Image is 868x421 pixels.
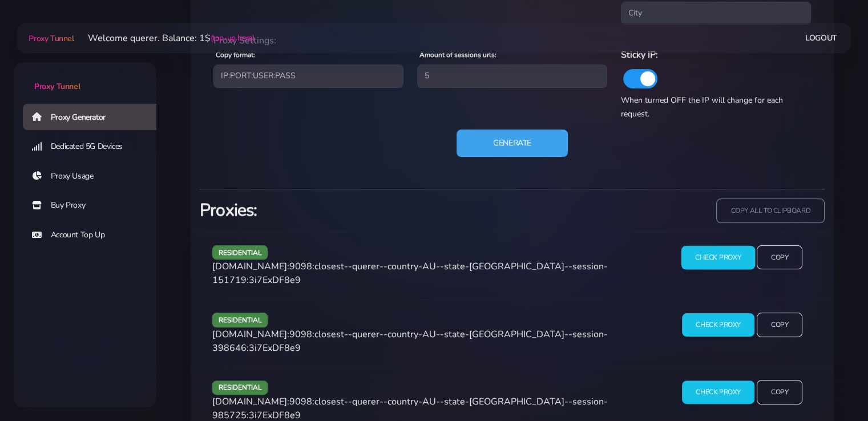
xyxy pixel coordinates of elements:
a: Logout [805,27,837,48]
span: residential [212,313,268,327]
a: Buy Proxy [23,192,165,218]
span: [DOMAIN_NAME]:9098:closest--querer--country-AU--state-[GEOGRAPHIC_DATA]--session-398646:3i7ExDF8e9 [212,328,608,354]
a: Proxy Tunnel [14,62,156,92]
input: Check Proxy [681,245,755,269]
iframe: Webchat Widget [700,234,854,407]
input: City [621,2,811,25]
a: (top-up here) [211,32,255,44]
label: Copy format: [216,50,255,60]
h6: Sticky IP: [621,47,811,62]
a: Proxy Tunnel [26,29,74,47]
span: residential [212,380,268,395]
input: Check Proxy [682,313,754,337]
a: Account Top Up [23,222,165,248]
a: Proxy Usage [23,163,165,189]
span: [DOMAIN_NAME]:9098:closest--querer--country-AU--state-[GEOGRAPHIC_DATA]--session-151719:3i7ExDF8e9 [212,260,608,286]
button: Generate [457,129,568,157]
li: Welcome querer. Balance: 1$ [74,31,255,45]
span: Proxy Tunnel [34,81,80,92]
h3: Proxies: [200,199,506,222]
input: copy all to clipboard [716,199,825,223]
span: Proxy Tunnel [29,33,74,44]
input: Check Proxy [682,380,754,404]
span: When turned OFF the IP will change for each request. [621,95,783,119]
a: Proxy Generator [23,104,165,130]
a: Dedicated 5G Devices [23,133,165,160]
span: residential [212,245,268,260]
label: Amount of sessions urls: [419,50,496,60]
